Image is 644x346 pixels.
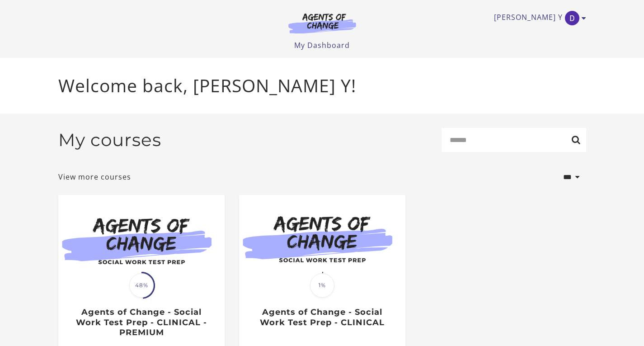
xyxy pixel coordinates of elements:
[58,129,161,151] h2: My courses
[68,307,215,338] h3: Agents of Change - Social Work Test Prep - CLINICAL - PREMIUM
[494,11,582,25] a: Toggle menu
[310,273,334,298] span: 1%
[279,13,366,33] img: Agents of Change Logo
[58,72,586,99] p: Welcome back, [PERSON_NAME] Y!
[129,273,154,298] span: 48%
[294,40,350,50] a: My Dashboard
[58,171,131,182] a: View more courses
[249,307,395,327] h3: Agents of Change - Social Work Test Prep - CLINICAL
